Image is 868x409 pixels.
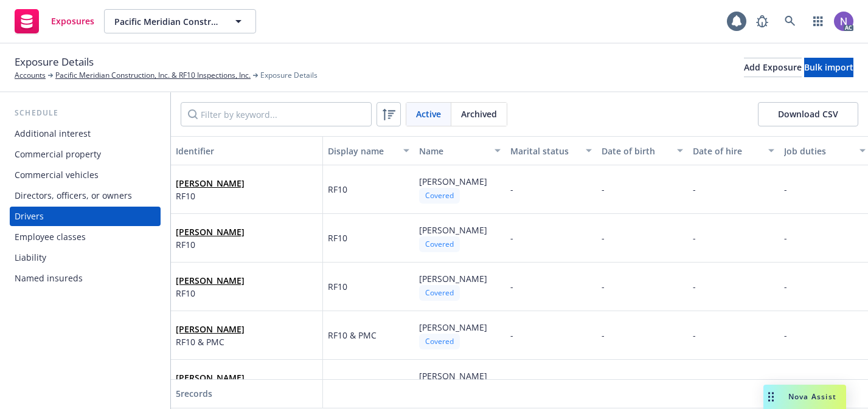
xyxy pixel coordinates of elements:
div: Date of hire [693,145,761,157]
div: Liability [15,248,46,267]
span: - [784,329,787,341]
div: Date of birth [602,145,670,157]
span: RF10 [176,238,245,251]
div: Job duties [784,145,852,157]
div: Covered [419,334,460,349]
a: Drivers [10,207,161,226]
button: Add Exposure [744,58,802,77]
span: RF10 [328,232,347,244]
a: Exposures [10,4,99,38]
button: Display name [323,136,414,165]
div: Name [419,145,487,157]
span: - [693,329,696,341]
span: Exposure Details [15,54,94,70]
span: RF10 & PMC [176,335,245,348]
a: Commercial vehicles [10,165,161,185]
span: [PERSON_NAME] [419,176,487,187]
span: - [510,378,513,390]
span: - [784,184,787,195]
span: - [510,232,513,244]
button: Nova Assist [763,385,846,409]
a: Switch app [806,9,830,33]
span: 5 records [176,388,212,399]
input: Filter by keyword... [181,102,372,126]
div: Employee classes [15,227,86,247]
a: Directors, officers, or owners [10,186,161,205]
a: Named insureds [10,269,161,288]
span: - [784,378,787,390]
span: Nova Assist [788,391,836,402]
span: RF10 [328,280,347,293]
button: Name [414,136,505,165]
span: RF10 [328,183,347,196]
span: - [602,281,605,292]
div: Bulk import [804,58,853,77]
div: Named insureds [15,269,83,288]
div: Schedule [10,107,161,119]
div: Additional interest [15,124,91,143]
button: Bulk import [804,58,853,77]
div: Commercial property [15,145,101,164]
button: Pacific Meridian Construction, Inc. & RF10 Inspections, Inc. [104,9,256,33]
div: Add Exposure [744,58,802,77]
div: Drivers [15,207,44,226]
span: - [510,184,513,195]
div: Identifier [176,145,318,157]
a: Liability [10,248,161,267]
span: [PERSON_NAME] [419,370,487,382]
div: Directors, officers, or owners [15,186,132,205]
a: Pacific Meridian Construction, Inc. & RF10 Inspections, Inc. [55,70,251,81]
span: RF10 [176,287,245,300]
span: - [510,329,513,341]
span: [PERSON_NAME] [419,321,487,333]
button: Marital status [505,136,597,165]
div: Covered [419,188,460,203]
img: photo [834,12,853,31]
button: Date of birth [597,136,688,165]
span: Exposures [51,16,94,26]
button: Identifier [171,136,323,165]
span: RF10 [176,190,245,202]
span: Pacific Meridian Construction, Inc. & RF10 Inspections, Inc. [114,15,220,28]
a: Search [778,9,802,33]
a: [PERSON_NAME] [176,275,245,286]
a: Accounts [15,70,46,81]
a: [PERSON_NAME] [176,323,245,335]
span: - [784,281,787,292]
span: RF10 & PMC [328,329,377,342]
span: [PERSON_NAME] [419,224,487,236]
span: - [602,184,605,195]
span: RF10 & PMC [328,377,377,390]
div: Covered [419,285,460,300]
a: Additional interest [10,124,161,143]
div: Drag to move [763,385,779,409]
div: Covered [419,236,460,252]
span: - [602,329,605,341]
span: [PERSON_NAME] [176,177,245,190]
span: [PERSON_NAME] [176,371,245,384]
span: - [602,378,605,390]
a: Commercial property [10,145,161,164]
span: - [693,184,696,195]
div: Commercial vehicles [15,165,99,185]
div: Display name [328,145,396,157]
a: [PERSON_NAME] [176,372,245,383]
span: - [602,232,605,244]
span: - [693,281,696,292]
span: [PERSON_NAME] [419,273,487,284]
div: Marital status [510,145,578,157]
span: Archived [461,108,497,120]
span: - [693,232,696,244]
button: Download CSV [758,102,858,126]
a: Report a Bug [750,9,774,33]
span: - [693,378,696,390]
a: [PERSON_NAME] [176,177,245,189]
button: Date of hire [688,136,779,165]
a: [PERSON_NAME] [176,226,245,238]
